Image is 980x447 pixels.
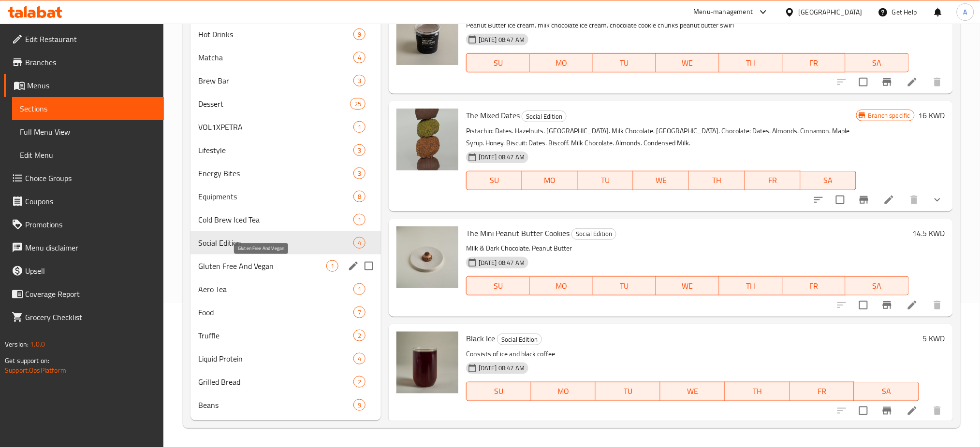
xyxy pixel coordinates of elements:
img: Black Ice [396,332,458,393]
div: items [350,98,366,110]
div: Social Edition4 [190,231,381,254]
span: 4 [354,354,365,363]
button: SU [466,382,531,401]
div: items [353,52,366,63]
div: items [353,121,366,133]
span: Menus [27,80,156,91]
span: Branches [25,56,156,68]
button: SU [466,171,522,190]
button: TU [596,382,660,401]
div: items [353,28,366,40]
button: FR [783,276,846,295]
span: WE [664,384,721,398]
a: Edit menu item [907,76,918,88]
button: TH [725,382,790,401]
div: items [353,191,366,202]
span: Hot Drinks [198,28,353,40]
button: SU [466,276,530,295]
span: Equipments [198,191,353,202]
button: sort-choices [807,188,830,211]
a: Edit menu item [907,299,918,311]
div: Food7 [190,301,381,324]
span: Aero Tea [198,283,353,295]
div: Cold Brew Iced Tea [198,214,353,225]
span: TU [597,279,652,293]
span: Branch specific [864,111,914,120]
button: MO [522,171,578,190]
span: Dessert [198,98,350,110]
img: The Mini Peanut Butter Cookies [396,226,458,288]
div: [GEOGRAPHIC_DATA] [799,7,863,17]
span: The Mixed Dates [466,108,520,123]
span: Black Ice [466,331,495,346]
div: Energy Bites3 [190,162,381,185]
span: Coupons [25,196,156,207]
button: SA [854,382,919,401]
span: WE [660,279,716,293]
button: MO [531,382,596,401]
span: 3 [354,76,365,85]
span: FR [794,384,851,398]
h6: 16 KWD [919,109,945,122]
span: FR [749,173,797,187]
button: FR [745,171,801,190]
span: SU [470,56,526,70]
span: Food [198,307,353,318]
button: delete [926,399,949,422]
span: Social Edition [198,237,353,249]
span: VOL1XPETRA [198,121,353,133]
a: Support.OpsPlatform [5,364,66,377]
div: Liquid Protein4 [190,347,381,370]
span: Social Edition [522,111,566,122]
button: TU [578,171,633,190]
span: Edit Restaurant [25,33,156,45]
p: Pistachio: Dates. Hazelnuts. [GEOGRAPHIC_DATA]. Milk Chocolate. [GEOGRAPHIC_DATA]. Chocolate: Dat... [466,125,856,149]
button: SA [846,276,909,295]
div: Brew Bar3 [190,69,381,92]
div: Lifestyle3 [190,139,381,162]
span: Social Edition [497,334,541,345]
span: MO [526,173,574,187]
span: SA [849,279,905,293]
span: 3 [354,169,365,178]
div: Gluten Free And Vegan1edit [190,254,381,278]
button: MO [530,276,593,295]
span: TU [582,173,629,187]
button: FR [783,53,846,72]
button: TH [719,276,783,295]
div: items [353,353,366,364]
a: Coverage Report [4,282,164,306]
button: TH [719,53,783,72]
div: Energy Bites [198,168,353,179]
a: Promotions [4,213,164,236]
a: Edit Menu [12,143,164,167]
img: Peanut Butter Cookie Ice Cream [396,3,458,65]
div: Lifestyle [198,144,353,156]
div: Dessert25 [190,92,381,115]
div: Social Edition [522,111,567,122]
div: Beans9 [190,393,381,417]
button: SU [466,53,530,72]
a: Choice Groups [4,167,164,190]
button: TH [689,171,745,190]
span: SA [849,56,905,70]
span: Select to update [853,401,874,421]
div: Matcha4 [190,46,381,69]
span: MO [534,56,589,70]
span: The Mini Peanut Butter Cookies [466,226,570,240]
button: delete [926,293,949,317]
a: Sections [12,97,164,120]
div: items [353,283,366,295]
div: Menu-management [694,6,753,18]
span: Grilled Bread [198,376,353,388]
div: Beans [198,399,353,411]
span: Choice Groups [25,172,156,184]
button: SA [846,53,909,72]
div: Hot Drinks9 [190,23,381,46]
button: TU [593,276,656,295]
span: 2 [354,377,365,387]
span: [DATE] 08:47 AM [475,258,528,267]
span: Edit Menu [20,149,156,161]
